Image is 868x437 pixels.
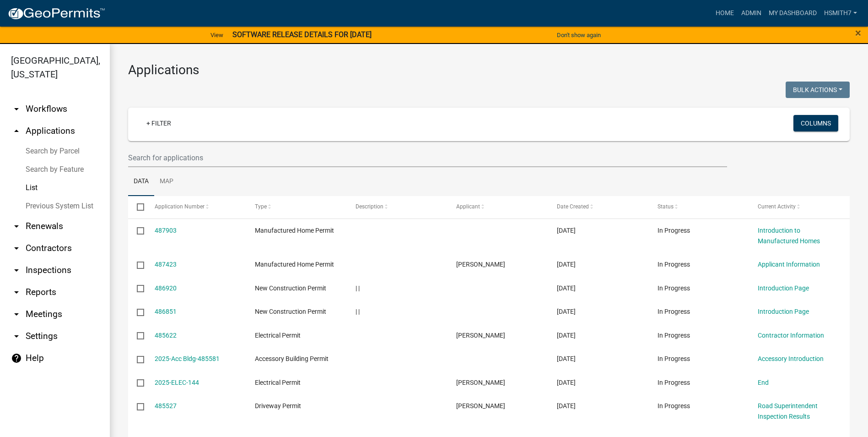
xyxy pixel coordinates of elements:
span: Electrical Permit [255,332,301,339]
a: 487903 [155,227,177,234]
span: Date Created [557,203,589,210]
datatable-header-cell: Applicant [447,196,548,218]
span: Application Number [155,203,205,210]
a: 485527 [155,402,177,410]
input: Search for applications [128,148,727,167]
a: 2025-Acc Bldg-485581 [155,355,220,362]
span: In Progress [658,227,690,234]
a: End [758,379,769,386]
span: Type [255,203,267,210]
datatable-header-cell: Type [246,196,347,218]
a: Admin [738,5,765,22]
span: 09/29/2025 [557,379,576,386]
span: × [855,27,861,39]
a: Contractor Information [758,332,824,339]
a: Data [128,167,154,197]
span: Manufactured Home Permit [255,261,334,268]
a: 485622 [155,332,177,339]
i: arrow_drop_up [11,126,22,137]
span: New Construction Permit [255,284,326,292]
i: arrow_drop_down [11,309,22,320]
span: Status [658,203,674,210]
a: Accessory Introduction [758,355,824,362]
span: 10/03/2025 [557,227,576,234]
a: View [207,27,227,43]
datatable-header-cell: Date Created [548,196,649,218]
i: help [11,353,22,364]
span: 10/02/2025 [557,308,576,315]
button: Don't show again [553,27,604,43]
i: arrow_drop_down [11,243,22,254]
a: Introduction to Manufactured Homes [758,227,820,245]
span: Logan Thomas [456,402,505,410]
h3: Applications [128,62,850,78]
span: In Progress [658,308,690,315]
span: Manufactured Home Permit [255,227,334,234]
span: In Progress [658,402,690,410]
span: Conrad Davis [456,379,505,386]
span: In Progress [658,332,690,339]
a: 487423 [155,261,177,268]
i: arrow_drop_down [11,287,22,298]
a: 486920 [155,284,177,292]
span: 09/29/2025 [557,402,576,410]
a: + Filter [139,115,178,131]
span: Accessory Building Permit [255,355,329,362]
datatable-header-cell: Status [648,196,749,218]
a: Road Superintendent Inspection Results [758,402,818,420]
span: 10/02/2025 [557,284,576,292]
span: Applicant [456,203,480,210]
span: | | [356,308,360,315]
strong: SOFTWARE RELEASE DETAILS FOR [DATE] [232,30,372,39]
span: In Progress [658,284,690,292]
datatable-header-cell: Application Number [146,196,246,218]
datatable-header-cell: Description [347,196,447,218]
a: Introduction Page [758,308,809,315]
span: Logan Thomas [456,332,505,339]
a: Applicant Information [758,261,820,268]
a: Introduction Page [758,284,809,292]
span: New Construction Permit [255,308,326,315]
span: In Progress [658,261,690,268]
span: 09/29/2025 [557,355,576,362]
a: My Dashboard [765,5,820,22]
i: arrow_drop_down [11,221,22,232]
i: arrow_drop_down [11,331,22,342]
a: Home [712,5,738,22]
span: | | [356,284,360,292]
span: 09/30/2025 [557,332,576,339]
i: arrow_drop_down [11,265,22,276]
span: Description [356,203,383,210]
datatable-header-cell: Select [128,196,146,218]
a: 486851 [155,308,177,315]
datatable-header-cell: Current Activity [749,196,850,218]
span: In Progress [658,379,690,386]
span: 10/03/2025 [557,261,576,268]
i: arrow_drop_down [11,104,22,115]
button: Columns [793,115,838,131]
a: hsmith7 [820,5,861,22]
span: In Progress [658,355,690,362]
button: Bulk Actions [786,82,850,98]
span: Driveway Permit [255,402,301,410]
span: Logan Thomas [456,261,505,268]
button: Close [855,27,861,38]
a: Map [154,167,179,197]
span: Current Activity [758,203,796,210]
span: Electrical Permit [255,379,301,386]
a: 2025-ELEC-144 [155,379,199,386]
